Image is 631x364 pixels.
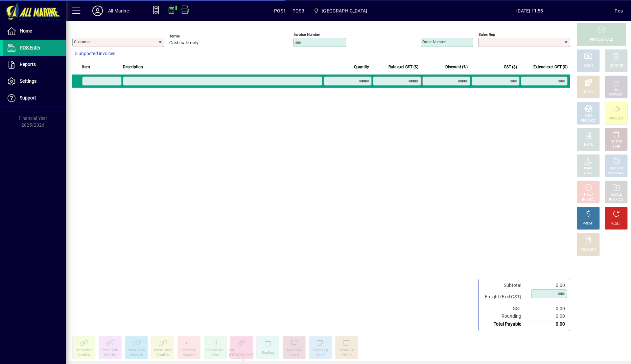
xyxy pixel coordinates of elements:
[104,353,117,358] div: Shortlink
[581,118,596,123] div: PRODUCT
[583,221,594,226] div: PROFIT
[3,90,66,106] a: Support
[481,305,528,312] td: GST
[481,320,528,328] td: Total Payable
[290,353,299,358] div: Size B
[229,348,254,357] div: Cat [PERSON_NAME]
[584,192,593,197] div: HOLD
[183,353,195,358] div: Wooden
[75,50,115,57] span: 5 unposted invoices
[74,39,91,44] mat-label: Customer
[3,23,66,39] a: Home
[481,289,528,305] td: Freight (Excl GST)
[422,39,446,44] mat-label: Order number
[582,197,594,202] div: INVOICE
[212,353,219,358] div: 30ml
[584,142,593,147] div: NOTE
[481,282,528,289] td: Subtotal
[354,63,369,71] span: Quantity
[313,348,328,353] div: Meas Cup
[610,64,623,69] div: CHARGE
[479,32,495,37] mat-label: Sales rep
[130,353,143,358] div: Shortlink
[76,348,92,353] div: 6mm chain
[584,64,593,69] div: CASH
[528,312,567,320] td: 0.00
[102,348,119,353] div: 7mm Chain
[528,282,567,289] td: 0.00
[72,48,118,60] button: 5 unposted invoices
[445,6,615,16] span: [DATE] 11:55
[611,140,622,145] div: DELETE
[156,353,169,358] div: Shortlink
[608,171,624,176] div: SUMMARY
[609,92,624,97] div: ACCOUNT
[613,145,619,150] div: LINE
[611,221,621,226] div: RESET
[274,6,286,16] span: POS1
[108,6,129,16] div: All Marine
[445,63,468,71] span: Discount (%)
[388,63,418,71] span: Rate excl GST ($)
[3,73,66,90] a: Settings
[584,166,593,171] div: PRICE
[169,40,199,46] span: Cash sale only
[311,5,370,17] span: Port Road
[584,114,592,118] div: MISC
[262,351,274,355] div: Rag Bag
[87,5,108,17] button: Profile
[182,348,196,353] div: mix stick
[78,353,90,358] div: Shortlink
[590,37,613,42] div: PROCESS SALE
[20,95,36,100] span: Support
[294,32,320,37] mat-label: Invoice number
[20,78,36,84] span: Settings
[3,56,66,73] a: Reports
[20,28,32,33] span: Home
[481,312,528,320] td: Rounding
[287,348,301,353] div: Meas Cup
[609,116,623,121] div: PRODUCT
[316,353,325,358] div: Size C
[322,6,367,16] span: [GEOGRAPHIC_DATA]
[123,63,143,71] span: Description
[153,348,172,353] div: 10mm Chain
[342,353,351,358] div: Size D
[583,171,594,176] div: SELECT
[609,197,623,202] div: INVOICES
[528,320,567,328] td: 0.00
[504,63,517,71] span: GST ($)
[239,357,245,362] div: 1ml
[169,34,209,38] span: Terms
[580,247,596,252] div: DISCOUNT
[292,6,304,16] span: POS3
[20,62,36,67] span: Reports
[128,348,145,353] div: 8mm Chain
[206,348,224,353] div: meas beake
[614,87,619,92] div: GL
[615,6,623,16] div: Pos
[82,63,90,71] span: Item
[582,90,595,95] div: EFTPOS
[20,45,40,50] span: POS Entry
[609,166,623,171] div: PRODUCT
[339,348,354,353] div: Meas Cup
[533,63,568,71] span: Extend excl GST ($)
[611,192,622,197] div: RECALL
[528,305,567,312] td: 0.00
